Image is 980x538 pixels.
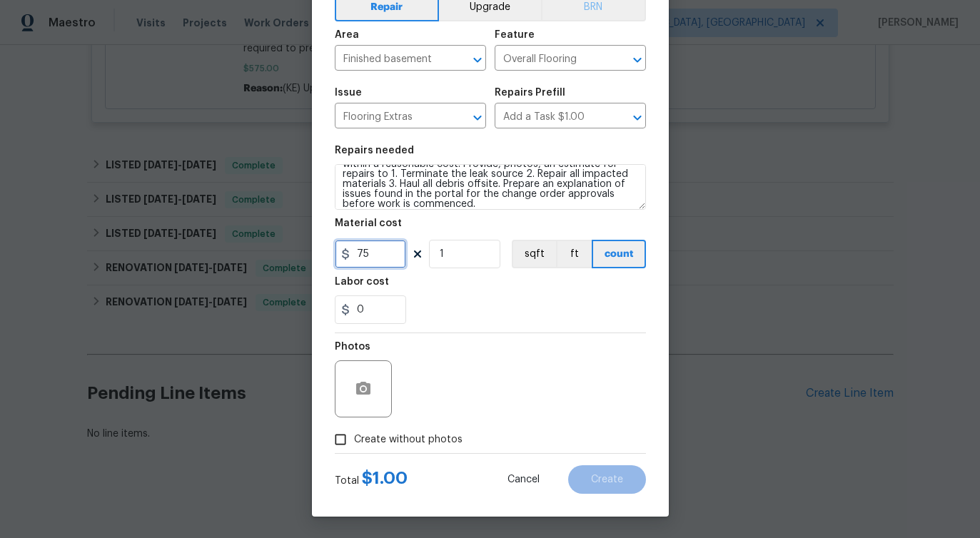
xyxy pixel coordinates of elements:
[568,465,646,494] button: Create
[507,474,540,485] span: Cancel
[592,240,646,268] button: count
[335,146,414,156] h5: Repairs needed
[591,474,623,485] span: Create
[335,277,389,287] h5: Labor cost
[627,50,647,70] button: Open
[335,342,370,352] h5: Photos
[335,218,402,228] h5: Material cost
[485,465,562,494] button: Cancel
[362,470,408,487] span: $ 1.00
[335,164,646,210] textarea: Please investigate the puddle of water on basement floor near drain. Please prioritize this WO du...
[335,30,359,40] h5: Area
[556,240,592,268] button: ft
[335,88,362,98] h5: Issue
[627,108,647,128] button: Open
[335,471,408,488] div: Total
[354,432,463,447] span: Create without photos
[495,88,565,98] h5: Repairs Prefill
[468,108,488,128] button: Open
[512,240,556,268] button: sqft
[468,50,488,70] button: Open
[495,30,535,40] h5: Feature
